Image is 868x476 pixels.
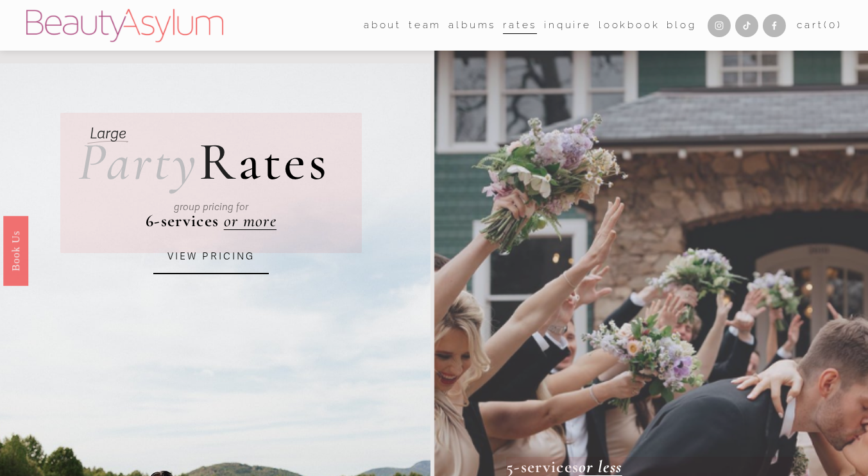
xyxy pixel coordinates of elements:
[409,17,441,35] span: team
[735,14,758,37] a: TikTok
[153,240,269,274] a: VIEW PRICING
[174,201,248,213] em: group pricing for
[90,124,126,143] em: Large
[3,215,28,285] a: Book Us
[199,129,238,194] span: R
[763,14,786,37] a: Facebook
[26,9,223,42] img: Beauty Asylum | Bridal Hair &amp; Makeup Charlotte &amp; Atlanta
[409,15,441,35] a: folder dropdown
[824,19,842,31] span: ( )
[544,15,591,35] a: Inquire
[708,14,731,37] a: Instagram
[448,15,496,35] a: albums
[829,19,837,31] span: 0
[667,15,696,35] a: Blog
[797,17,842,35] a: 0 items in cart
[599,15,660,35] a: Lookbook
[503,15,537,35] a: Rates
[364,15,402,35] a: folder dropdown
[364,17,402,35] span: about
[78,135,329,188] h2: ates
[78,129,199,194] em: Party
